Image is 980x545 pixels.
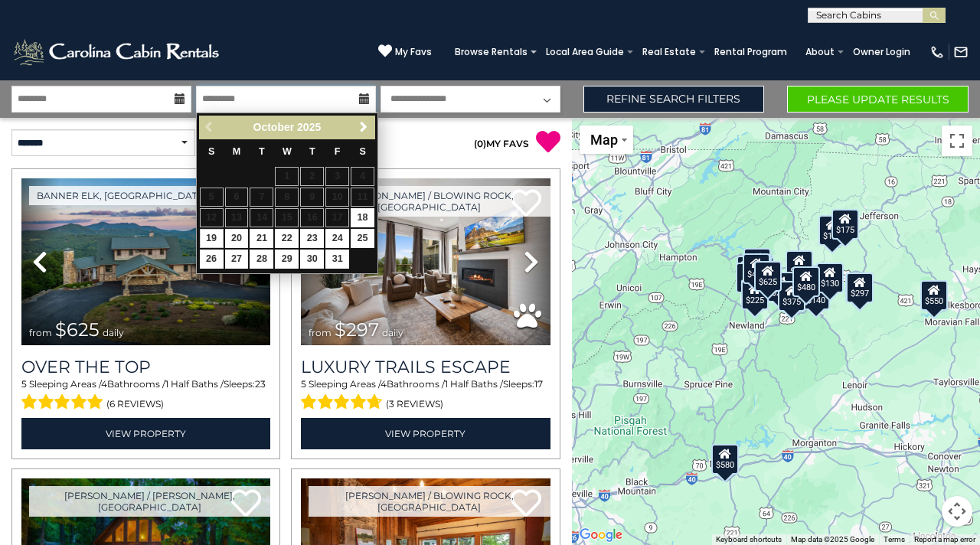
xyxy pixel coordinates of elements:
[21,378,27,390] span: 5
[225,229,249,248] a: 20
[382,327,403,338] span: daily
[816,263,844,293] div: $130
[335,318,379,341] span: $297
[335,146,341,157] span: Friday
[635,41,704,63] a: Real Estate
[358,121,370,133] span: Next
[576,525,626,545] img: Google
[325,229,349,248] a: 24
[29,327,52,338] span: from
[300,229,324,248] a: 23
[583,86,765,113] a: Refine Search Filters
[395,45,432,59] span: My Favs
[477,138,483,149] span: 0
[255,378,266,390] span: 23
[534,378,543,390] span: 17
[250,250,273,269] a: 28
[445,378,503,390] span: 1 Half Baths /
[818,215,846,246] div: $175
[359,146,365,157] span: Saturday
[386,394,443,414] span: (3 reviews)
[21,418,270,449] a: View Property
[741,261,769,292] div: $424
[301,357,550,377] a: Luxury Trails Escape
[953,44,969,60] img: mail-regular-white.png
[538,41,632,63] a: Local Area Guide
[275,250,299,269] a: 29
[29,486,270,517] a: [PERSON_NAME] / [PERSON_NAME], [GEOGRAPHIC_DATA]
[845,41,918,63] a: Owner Login
[200,250,224,269] a: 26
[378,44,432,60] a: My Favs
[779,281,806,312] div: $375
[798,41,842,63] a: About
[301,418,550,449] a: View Property
[106,394,164,414] span: (6 reviews)
[309,186,550,217] a: [PERSON_NAME] / Blowing Rock, [GEOGRAPHIC_DATA]
[250,229,273,248] a: 21
[920,280,948,311] div: $550
[200,229,224,248] a: 19
[743,248,771,279] div: $125
[309,327,332,338] span: from
[381,378,387,390] span: 4
[233,146,241,157] span: Monday
[580,126,633,154] button: Change map style
[929,44,945,60] img: phone-regular-white.png
[474,138,486,149] span: ( )
[716,534,782,545] button: Keyboard shortcuts
[275,229,299,248] a: 22
[743,253,770,284] div: $425
[253,121,295,133] span: October
[786,250,813,281] div: $349
[942,496,972,527] button: Map camera controls
[165,378,224,390] span: 1 Half Baths /
[21,178,270,345] img: thumbnail_167153549.jpeg
[354,118,374,137] a: Next
[942,126,972,156] button: Toggle fullscreen view
[884,535,905,543] a: Terms (opens in new tab)
[21,377,270,414] div: Sleeping Areas / Bathrooms / Sleeps:
[325,250,349,269] a: 31
[755,261,782,292] div: $625
[351,208,374,227] a: 18
[301,178,550,345] img: thumbnail_168695581.jpeg
[283,146,292,157] span: Wednesday
[787,86,969,113] button: Please Update Results
[474,138,529,149] a: (0)MY FAVS
[300,250,324,269] a: 30
[792,266,820,297] div: $480
[831,209,859,240] div: $175
[447,41,535,63] a: Browse Rentals
[259,146,265,157] span: Tuesday
[737,256,765,286] div: $290
[309,146,315,157] span: Thursday
[225,250,249,269] a: 27
[737,263,764,293] div: $230
[301,377,550,414] div: Sleeping Areas / Bathrooms / Sleeps:
[11,37,224,67] img: White-1-2.png
[742,279,769,310] div: $225
[29,186,215,205] a: Banner Elk, [GEOGRAPHIC_DATA]
[590,132,618,148] span: Map
[576,525,626,545] a: Open this area in Google Maps (opens a new window)
[297,121,321,133] span: 2025
[847,272,874,303] div: $297
[103,327,124,338] span: daily
[914,535,975,543] a: Report a map error
[301,378,306,390] span: 5
[791,535,874,543] span: Map data ©2025 Google
[309,486,550,517] a: [PERSON_NAME] / Blowing Rock, [GEOGRAPHIC_DATA]
[55,318,100,341] span: $625
[208,146,214,157] span: Sunday
[712,444,740,475] div: $580
[707,41,795,63] a: Rental Program
[21,357,270,377] a: Over The Top
[351,229,374,248] a: 25
[101,378,107,390] span: 4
